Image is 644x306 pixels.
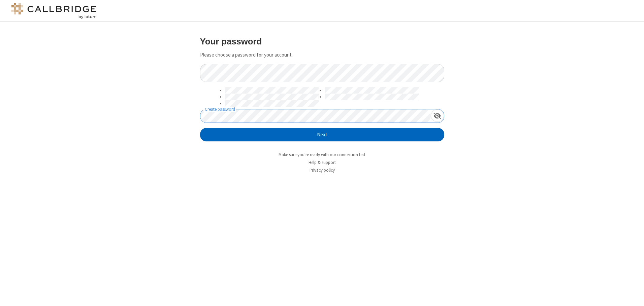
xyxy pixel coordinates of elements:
[200,128,444,141] button: Next
[200,37,444,46] h3: Your password
[431,109,444,122] div: Show password
[310,167,335,173] a: Privacy policy
[200,51,444,59] p: Please choose a password for your account.
[200,109,431,123] input: Create password
[309,160,336,165] a: Help & support
[279,152,365,158] a: Make sure you're ready with our connection test
[10,3,98,19] img: logo@2x.png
